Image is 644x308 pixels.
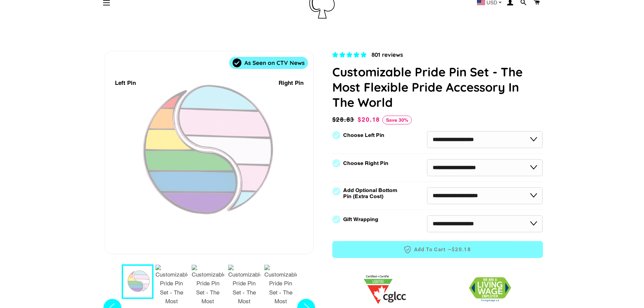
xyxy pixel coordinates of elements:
[382,116,412,124] span: Save 30%
[343,160,388,166] label: Choose Right Pin
[332,64,543,110] h1: Customizable Pride Pin Set - The Most Flexible Pride Accessory In The World
[332,241,543,258] button: Add to Cart —$20.18
[332,51,368,58] span: 4.83 stars
[343,216,378,222] label: Gift Wrapping
[332,115,356,124] span: $28.83
[122,264,153,299] button: 1 / 7
[343,187,400,199] label: Add Optional Bottom Pin (Extra Cost)
[105,51,313,254] div: 1 / 7
[372,51,403,58] span: 801 reviews
[469,277,511,302] img: 1706832627.png
[279,78,304,88] div: Right Pin
[364,275,406,304] img: 1705457225.png
[452,246,471,253] span: $20.18
[343,132,384,138] label: Choose Left Pin
[358,116,380,123] span: $20.18
[342,245,533,254] span: Add to Cart —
